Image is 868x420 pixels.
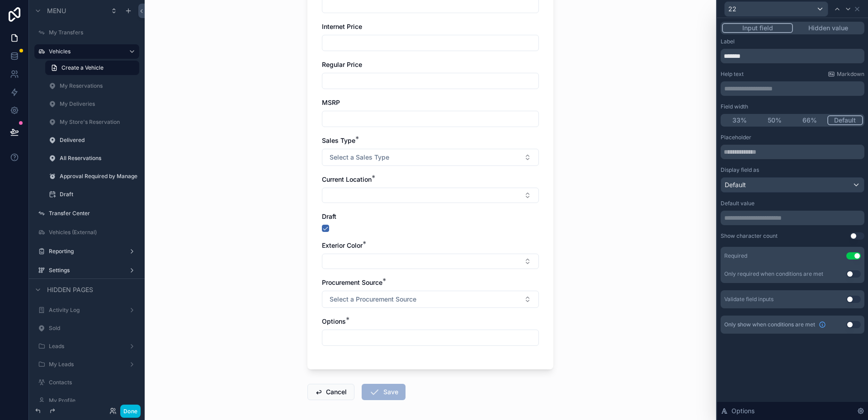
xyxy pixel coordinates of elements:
label: Display field as [721,166,759,174]
div: Only required when conditions are met [724,270,823,278]
span: Internet Price [322,23,362,30]
label: Approval Required by Manager [60,173,137,180]
button: Select Button [322,149,539,166]
span: Regular Price [322,61,362,68]
span: Hidden pages [47,285,93,294]
button: Cancel [307,384,354,400]
button: 50% [757,115,793,125]
label: My Transfers [49,29,134,36]
button: Done [120,405,141,418]
label: Field width [721,103,748,110]
label: Placeholder [721,134,751,141]
span: Exterior Color [322,241,363,249]
label: Activity Log [49,307,121,314]
button: Select Button [322,188,539,203]
label: Label [721,38,735,45]
label: All Reservations [60,155,134,162]
span: 22 [728,5,736,14]
label: Settings [49,267,121,274]
span: Select a Sales Type [330,153,389,162]
label: My Leads [49,361,121,368]
button: Default [827,115,863,125]
label: Sold [49,325,134,332]
button: Select Button [322,254,539,269]
label: Contacts [49,379,134,386]
div: scrollable content [721,81,864,96]
div: Required [724,252,747,260]
label: Default value [721,200,755,207]
span: Options [731,406,755,415]
a: Create a Vehicle [45,61,139,75]
label: Delivered [60,137,134,144]
label: Draft [60,191,134,198]
span: MSRP [322,99,340,106]
span: Options [322,317,346,325]
span: Default [725,180,746,189]
button: Default [721,177,864,193]
span: Draft [322,212,336,220]
button: Select Button [322,291,539,308]
label: My Profile [49,397,134,404]
span: Procurement Source [322,278,382,286]
label: Reporting [49,248,121,255]
label: My Deliveries [60,100,134,108]
button: Hidden value [793,23,863,33]
span: Sales Type [322,137,355,144]
label: Help text [721,71,744,78]
button: 33% [722,115,757,125]
span: Markdown [837,71,864,78]
span: Current Location [322,175,372,183]
button: 22 [724,1,828,17]
label: Vehicles [49,48,121,55]
span: Only show when conditions are met [724,321,815,328]
label: Vehicles (External) [49,229,134,236]
span: Menu [47,6,66,15]
a: Markdown [828,71,864,78]
label: My Reservations [60,82,134,90]
button: Input field [722,23,793,33]
label: Transfer Center [49,210,134,217]
label: Leads [49,343,121,350]
div: Show character count [721,232,778,240]
div: Validate field inputs [724,296,774,303]
button: 66% [792,115,827,125]
label: My Store's Reservation [60,118,134,126]
span: Select a Procurement Source [330,295,416,304]
span: Create a Vehicle [61,64,104,71]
